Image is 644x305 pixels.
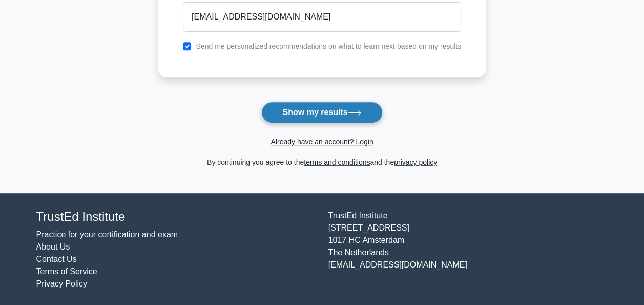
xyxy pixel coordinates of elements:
[36,242,70,251] a: About Us
[36,279,88,288] a: Privacy Policy
[36,230,178,239] a: Practice for your certification and exam
[36,209,316,224] h4: TrustEd Institute
[183,2,461,32] input: Email
[271,138,373,146] a: Already have an account? Login
[36,267,97,276] a: Terms of Service
[322,209,614,290] div: TrustEd Institute [STREET_ADDRESS] 1017 HC Amsterdam The Netherlands [EMAIL_ADDRESS][DOMAIN_NAME]
[152,156,492,168] div: By continuing you agree to the and the
[261,102,382,123] button: Show my results
[304,158,370,166] a: terms and conditions
[196,42,461,50] label: Send me personalized recommendations on what to learn next based on my results
[36,255,77,263] a: Contact Us
[394,158,437,166] a: privacy policy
